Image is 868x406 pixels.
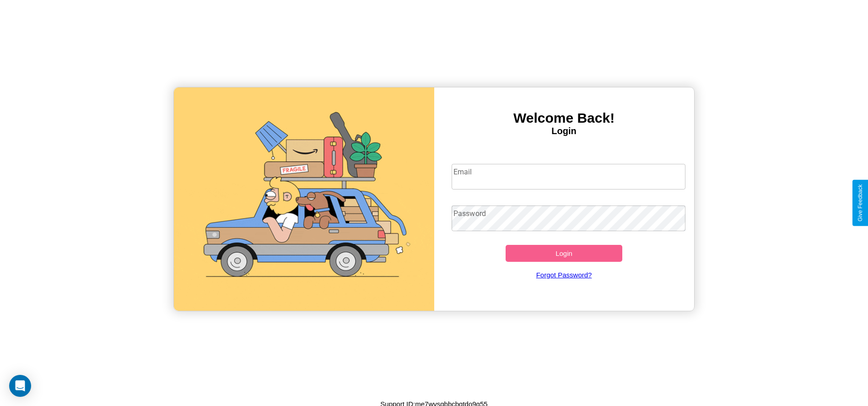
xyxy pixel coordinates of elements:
[9,375,31,397] div: Open Intercom Messenger
[506,245,623,262] button: Login
[174,87,434,311] img: gif
[857,184,863,222] div: Give Feedback
[447,262,681,288] a: Forgot Password?
[434,126,694,136] h4: Login
[434,110,694,126] h3: Welcome Back!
